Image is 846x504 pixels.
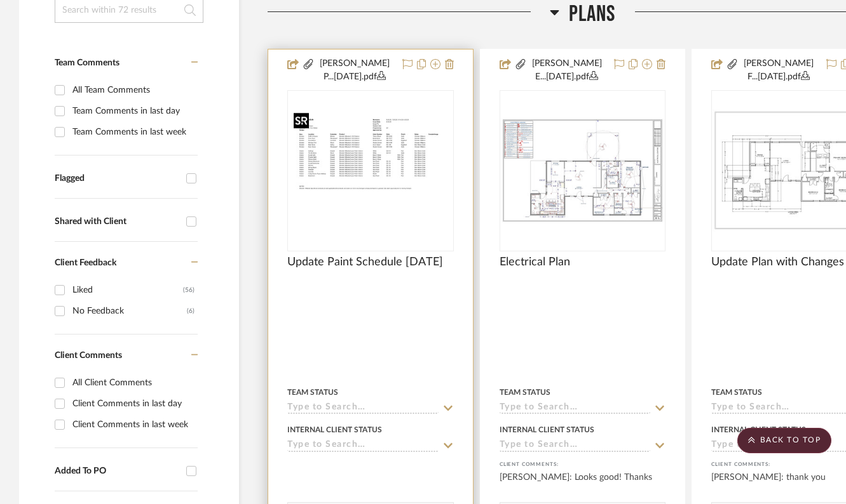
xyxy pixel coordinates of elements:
[500,424,594,435] div: Internal Client Status
[287,402,439,414] input: Type to Search…
[72,80,194,100] div: All Team Comments
[569,1,616,28] span: Plans
[72,301,187,321] div: No Feedback
[72,101,194,121] div: Team Comments in last day
[711,387,762,398] div: Team Status
[287,424,382,435] div: Internal Client Status
[315,57,395,84] button: [PERSON_NAME] P...[DATE].pdf
[500,471,666,496] div: [PERSON_NAME]: Looks good! Thanks
[55,351,122,360] span: Client Comments
[500,91,665,251] div: 0
[287,387,338,398] div: Team Status
[72,373,194,393] div: All Client Comments
[72,414,194,435] div: Client Comments in last week
[500,255,570,269] span: Electrical Plan
[72,394,194,414] div: Client Comments in last day
[500,440,651,452] input: Type to Search…
[183,280,194,300] div: (56)
[737,428,831,453] scroll-to-top-button: BACK TO TOP
[55,466,180,477] div: Added To PO
[739,57,819,84] button: [PERSON_NAME] F...[DATE].pdf
[288,91,453,251] div: 0
[55,58,119,67] span: Team Comments
[501,118,665,223] img: Electrical Plan
[289,107,453,234] img: Update Paint Schedule 8.25.25
[55,173,180,184] div: Flagged
[711,255,844,269] span: Update Plan with Changes
[72,280,183,300] div: Liked
[72,122,194,142] div: Team Comments in last week
[287,440,439,452] input: Type to Search…
[55,258,116,267] span: Client Feedback
[55,216,180,227] div: Shared with Client
[711,424,806,435] div: Internal Client Status
[527,57,607,84] button: [PERSON_NAME] E...[DATE].pdf
[500,387,550,398] div: Team Status
[187,301,194,321] div: (6)
[287,255,443,269] span: Update Paint Schedule [DATE]
[500,402,651,414] input: Type to Search…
